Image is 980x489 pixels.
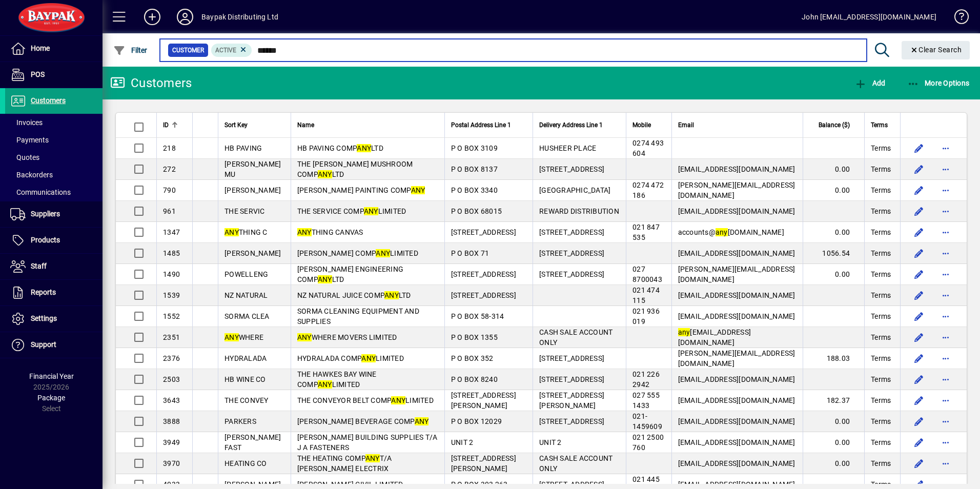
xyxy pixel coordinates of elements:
[678,328,751,347] span: [EMAIL_ADDRESS][DOMAIN_NAME]
[678,459,795,467] span: [EMAIL_ADDRESS][DOMAIN_NAME]
[632,265,662,283] span: 027 8700043
[678,480,795,488] span: [EMAIL_ADDRESS][DOMAIN_NAME]
[224,207,265,215] span: THE SERVIC
[852,74,888,92] button: Add
[31,44,50,52] span: Home
[163,119,169,131] span: ID
[809,119,859,131] div: Balance ($)
[937,350,954,366] button: More options
[803,453,864,474] td: 0.00
[911,224,927,240] button: Edit
[871,374,891,384] span: Terms
[391,396,405,404] em: ANY
[937,455,954,472] button: More options
[10,188,71,196] span: Communications
[539,328,612,347] span: CASH SALE ACCOUNT ONLY
[110,75,192,91] div: Customers
[632,412,662,431] span: 021-1459609
[163,270,180,278] span: 1490
[224,228,268,236] span: THING C
[297,396,434,404] span: THE CONVEYOR BELT COMP LIMITED
[29,372,74,380] span: Financial Year
[871,164,891,174] span: Terms
[678,165,795,173] span: [EMAIL_ADDRESS][DOMAIN_NAME]
[297,249,418,257] span: [PERSON_NAME] COMP LIMITED
[224,291,268,299] span: NZ NATURAL
[297,333,397,341] span: WHERE MOVERS LIMITED
[224,228,239,236] em: ANY
[163,249,180,257] span: 1485
[871,269,891,279] span: Terms
[716,228,728,236] em: any
[318,275,332,283] em: ANY
[297,119,314,131] span: Name
[451,454,516,473] span: [STREET_ADDRESS][PERSON_NAME]
[297,144,383,152] span: HB PAVING COMP LTD
[211,44,252,57] mat-chip: Activation Status: Active
[111,41,150,59] button: Filter
[163,228,180,236] span: 1347
[678,312,795,320] span: [EMAIL_ADDRESS][DOMAIN_NAME]
[31,96,66,105] span: Customers
[937,434,954,451] button: More options
[871,248,891,258] span: Terms
[376,249,390,257] em: ANY
[937,182,954,198] button: More options
[451,207,502,215] span: P O BOX 68015
[451,270,516,278] span: [STREET_ADDRESS]
[224,417,256,425] span: PARKERS
[297,454,392,473] span: THE HEATING COMP T/A [PERSON_NAME] ELECTRIX
[902,41,970,59] button: Clear
[451,186,498,194] span: P O BOX 3340
[539,186,610,194] span: [GEOGRAPHIC_DATA]
[451,165,498,173] span: P O BOX 8137
[539,438,562,446] span: UNIT 2
[802,9,936,25] div: John [EMAIL_ADDRESS][DOMAIN_NAME]
[678,119,694,131] span: Email
[5,306,103,332] a: Settings
[678,396,795,404] span: [EMAIL_ADDRESS][DOMAIN_NAME]
[224,354,267,362] span: HYDRALADA
[10,118,43,127] span: Invoices
[678,228,784,236] span: accounts@ [DOMAIN_NAME]
[163,165,176,173] span: 272
[5,131,103,149] a: Payments
[678,328,690,336] em: any
[224,433,281,452] span: [PERSON_NAME] FAST
[224,249,281,257] span: [PERSON_NAME]
[803,348,864,369] td: 188.03
[911,287,927,303] button: Edit
[937,371,954,388] button: More options
[224,396,269,404] span: THE CONVEY
[539,165,604,173] span: [STREET_ADDRESS]
[37,394,65,402] span: Package
[163,375,180,383] span: 2503
[632,307,660,325] span: 021 936 019
[5,184,103,201] a: Communications
[632,433,664,452] span: 021 2500 760
[907,79,970,87] span: More Options
[632,223,660,241] span: 021 847 535
[163,144,176,152] span: 218
[937,203,954,219] button: More options
[871,206,891,216] span: Terms
[451,354,494,362] span: P O BOX 352
[31,236,60,244] span: Products
[215,47,236,54] span: Active
[937,308,954,324] button: More options
[803,411,864,432] td: 0.00
[297,480,403,488] span: [PERSON_NAME] CIVIL LIMITED
[5,280,103,305] a: Reports
[632,391,660,410] span: 027 555 1433
[911,455,927,472] button: Edit
[871,416,891,426] span: Terms
[415,417,429,425] em: ANY
[911,203,927,219] button: Edit
[411,186,425,194] em: ANY
[539,375,604,383] span: [STREET_ADDRESS]
[5,166,103,184] a: Backorders
[163,291,180,299] span: 1539
[297,119,438,131] div: Name
[871,227,891,237] span: Terms
[937,287,954,303] button: More options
